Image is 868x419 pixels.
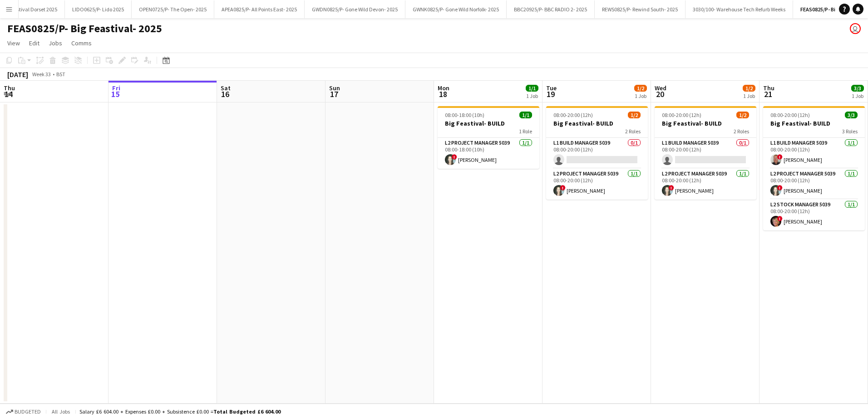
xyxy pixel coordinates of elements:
span: 1/2 [743,85,755,92]
span: Sun [329,84,340,92]
app-user-avatar: Grace Shorten [850,23,861,34]
span: ! [777,154,783,160]
span: View [7,39,20,47]
div: [DATE] [7,70,28,79]
button: BBC20925/P- BBC RADIO 2- 2025 [507,0,595,18]
button: LIDO0625/P- Lido 2025 [65,0,132,18]
span: 3 Roles [842,128,858,135]
span: 1 Role [519,128,532,135]
button: Budgeted [5,407,42,417]
span: ! [777,185,783,190]
app-card-role: L2 Project Manager 50391/108:00-20:00 (12h)![PERSON_NAME] [655,169,756,200]
span: 16 [219,89,231,99]
span: 21 [762,89,774,99]
button: OPEN0725/P- The Open- 2025 [132,0,214,18]
span: 08:00-20:00 (12h) [553,112,593,118]
div: 1 Job [635,93,646,99]
span: ! [560,185,566,190]
span: 3/3 [845,112,858,118]
div: 1 Job [743,93,755,99]
h1: FEAS0825/P- Big Feastival- 2025 [7,22,162,35]
a: View [4,37,24,49]
div: BST [56,71,65,78]
span: 08:00-20:00 (12h) [770,112,810,118]
app-card-role: L2 Project Manager 50391/108:00-20:00 (12h)![PERSON_NAME] [763,169,865,200]
span: Comms [71,39,92,47]
span: 1/2 [628,112,641,118]
span: Sat [221,84,231,92]
span: Fri [112,84,120,92]
span: Wed [655,84,666,92]
app-job-card: 08:00-20:00 (12h)1/2Big Feastival- BUILD2 RolesL1 Build Manager 50390/108:00-20:00 (12h) L2 Proje... [655,106,756,200]
app-card-role: L1 Build Manager 50390/108:00-20:00 (12h) [546,138,648,169]
span: 2 Roles [625,128,641,135]
app-job-card: 08:00-18:00 (10h)1/1Big Feastival- BUILD1 RoleL2 Project Manager 50391/108:00-18:00 (10h)![PERSON... [438,106,539,169]
span: ! [669,185,674,190]
h3: Big Feastival- BUILD [546,119,648,127]
span: 1/2 [736,112,749,118]
app-card-role: L1 Build Manager 50391/108:00-20:00 (12h)![PERSON_NAME] [763,138,865,169]
h3: Big Feastival- BUILD [655,119,756,127]
app-card-role: L1 Build Manager 50390/108:00-20:00 (12h) [655,138,756,169]
span: ! [452,154,457,160]
span: Mon [438,84,449,92]
a: Comms [68,37,95,49]
span: ! [777,216,783,221]
button: REWS0825/P- Rewind South- 2025 [595,0,686,18]
app-card-role: L2 Project Manager 50391/108:00-18:00 (10h)![PERSON_NAME] [438,138,539,169]
button: APEA0825/P- All Points East- 2025 [214,0,305,18]
app-job-card: 08:00-20:00 (12h)1/2Big Feastival- BUILD2 RolesL1 Build Manager 50390/108:00-20:00 (12h) L2 Proje... [546,106,648,200]
span: Budgeted [15,409,41,415]
button: 3030/100- Warehouse Tech Refurb Weeks [686,0,793,18]
span: All jobs [50,408,72,415]
h3: Big Feastival- BUILD [763,119,865,127]
h3: Big Feastival- BUILD [438,119,539,127]
span: Thu [4,84,15,92]
span: 1/1 [519,112,532,118]
span: Week 33 [30,71,53,78]
span: 1/2 [634,85,647,92]
a: Edit [25,37,43,49]
span: 14 [2,89,15,99]
span: 08:00-18:00 (10h) [445,112,484,118]
div: Salary £6 604.00 + Expenses £0.00 + Subsistence £0.00 = [79,408,281,415]
span: 2 Roles [734,128,749,135]
span: 15 [111,89,120,99]
span: 17 [328,89,340,99]
div: 1 Job [852,93,863,99]
span: 1/1 [526,85,538,92]
span: 20 [653,89,666,99]
span: Jobs [49,39,62,47]
span: 18 [436,89,449,99]
span: Thu [763,84,774,92]
button: GWNK0825/P- Gone Wild Norfolk- 2025 [405,0,507,18]
a: Jobs [45,37,66,49]
span: 19 [545,89,557,99]
app-card-role: L2 Stock Manager 50391/108:00-20:00 (12h)![PERSON_NAME] [763,200,865,230]
span: 3/3 [851,85,864,92]
app-card-role: L2 Project Manager 50391/108:00-20:00 (12h)![PERSON_NAME] [546,169,648,200]
span: Edit [29,39,39,47]
div: 1 Job [526,93,538,99]
app-job-card: 08:00-20:00 (12h)3/3Big Feastival- BUILD3 RolesL1 Build Manager 50391/108:00-20:00 (12h)![PERSON_... [763,106,865,230]
span: Tue [546,84,557,92]
button: GWDN0825/P- Gone Wild Devon- 2025 [305,0,405,18]
span: 08:00-20:00 (12h) [662,112,701,118]
span: Total Budgeted £6 604.00 [213,408,281,415]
